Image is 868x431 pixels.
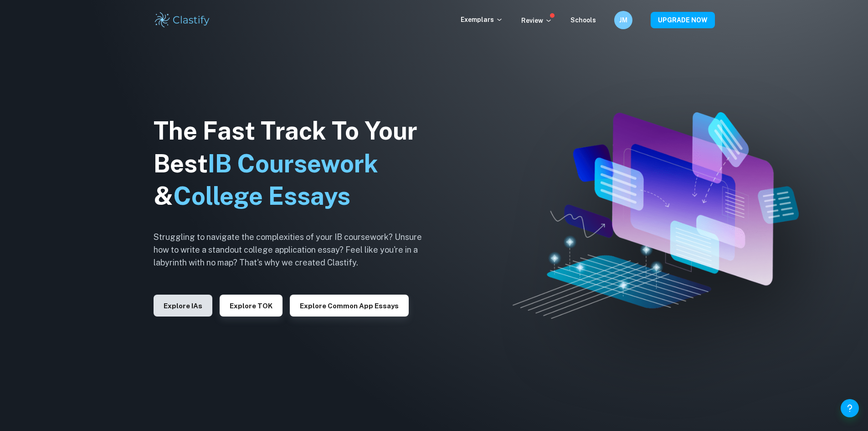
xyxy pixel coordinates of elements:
a: Explore Common App essays [290,301,409,310]
span: IB Coursework [208,149,378,178]
h1: The Fast Track To Your Best & [154,114,436,213]
h6: Struggling to navigate the complexities of your IB coursework? Unsure how to write a standout col... [154,231,436,269]
button: JM [614,11,632,29]
p: Exemplars [461,15,503,25]
p: Review [521,16,552,26]
a: Explore IAs [154,301,212,310]
span: College Essays [173,182,350,210]
img: Clastify hero [513,112,799,319]
h6: JM [618,15,628,25]
button: Help and Feedback [841,399,859,417]
button: Explore IAs [154,295,212,317]
img: Clastify logo [154,11,211,29]
button: Explore Common App essays [290,295,409,317]
button: Explore TOK [220,295,282,317]
button: UPGRADE NOW [651,12,715,28]
a: Schools [570,16,596,24]
a: Explore TOK [220,301,282,310]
